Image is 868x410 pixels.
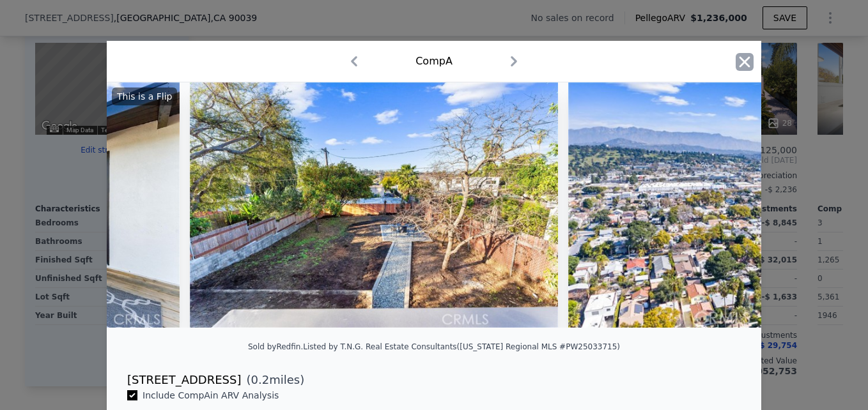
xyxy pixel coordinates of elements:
div: Comp A [415,54,453,69]
div: Sold by Redfin . [248,342,303,351]
span: 0.2 [251,373,270,386]
div: This is a Flip [112,87,177,105]
span: ( miles) [241,371,304,389]
span: Include Comp A in ARV Analysis [137,390,284,400]
div: Listed by T.N.G. Real Estate Consultants ([US_STATE] Regional MLS #PW25033715) [303,342,620,351]
img: Property Img [190,82,558,328]
div: [STREET_ADDRESS] [127,371,241,389]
